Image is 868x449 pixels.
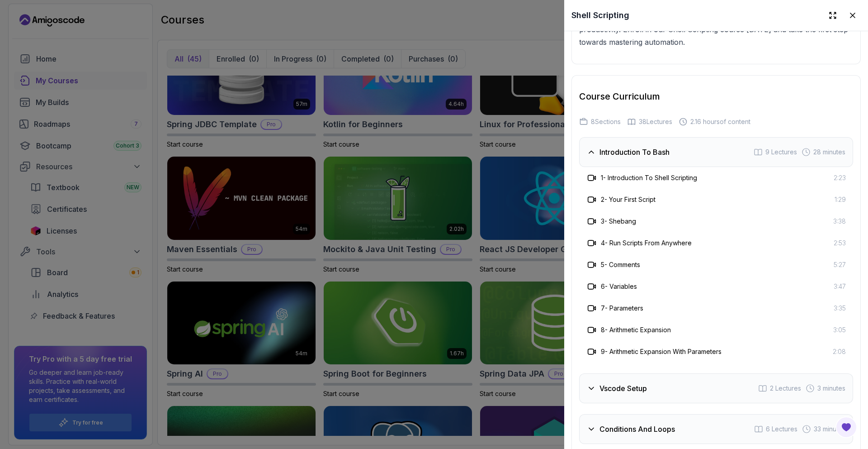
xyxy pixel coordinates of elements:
span: 28 minutes [813,148,845,157]
h3: Introduction To Bash [599,147,670,158]
h3: 7 - Parameters [601,304,643,313]
button: Open Feedback Button [835,416,857,438]
span: 3:47 [834,282,846,291]
span: 33 minutes [814,425,845,434]
span: 5:27 [834,260,846,269]
h3: 8 - Arithmetic Expansion [601,325,671,334]
h3: 2 - Your First Script [601,195,656,204]
h3: 4 - Run Scripts From Anywhere [601,239,692,248]
button: Introduction To Bash9 Lectures 28 minutes [579,137,853,167]
span: 2:53 [834,239,846,248]
h2: Shell Scripting [571,9,629,22]
h3: 5 - Comments [601,260,640,269]
span: 2:23 [834,173,846,182]
span: 2.16 hours of content [690,117,750,126]
h3: 6 - Variables [601,282,637,291]
span: 1:29 [835,195,846,204]
span: 2:08 [833,347,846,356]
span: 3:38 [833,217,846,226]
button: Vscode Setup2 Lectures 3 minutes [579,373,853,403]
h2: Course Curriculum [579,90,853,103]
span: 2 Lectures [770,384,801,393]
button: Conditions And Loops6 Lectures 33 minutes [579,414,853,444]
h3: 1 - Introduction To Shell Scripting [601,173,697,182]
h3: Vscode Setup [599,383,647,394]
h3: Conditions And Loops [599,424,675,435]
span: 9 Lectures [765,148,797,157]
h3: 9 - Arithmetic Expansion With Parameters [601,347,722,356]
span: 38 Lectures [639,117,672,126]
span: 6 Lectures [766,425,797,434]
span: 3:35 [834,304,846,313]
span: 3:05 [833,325,846,334]
span: 8 Sections [591,117,621,126]
h3: 3 - Shebang [601,217,636,226]
span: 3 minutes [817,384,845,393]
button: Expand drawer [825,7,841,24]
